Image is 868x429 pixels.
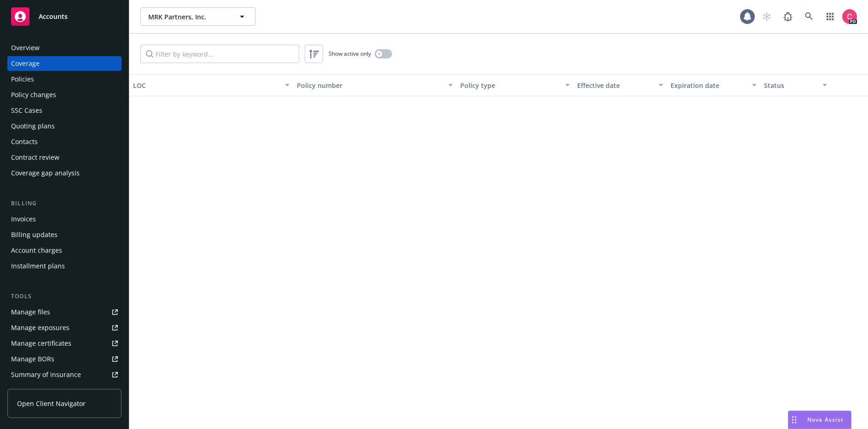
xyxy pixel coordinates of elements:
[842,9,857,24] img: photo
[11,56,40,71] div: Coverage
[11,41,40,55] div: Overview
[7,134,122,149] a: Contacts
[7,87,122,102] a: Policy changes
[329,50,371,58] span: Show active only
[11,320,69,335] div: Manage exposures
[129,74,293,96] button: LOC
[577,81,653,90] div: Effective date
[7,352,122,366] a: Manage BORs
[11,134,38,149] div: Contacts
[760,74,830,96] button: Status
[7,367,122,382] a: Summary of insurance
[807,416,844,423] span: Nova Assist
[7,227,122,242] a: Billing updates
[39,13,68,20] span: Accounts
[7,150,122,165] a: Contract review
[7,212,122,226] a: Invoices
[7,119,122,133] a: Quoting plans
[800,7,818,26] a: Search
[7,41,122,55] a: Overview
[148,12,228,22] span: MRK Partners, Inc.
[788,411,851,429] button: Nova Assist
[11,119,55,133] div: Quoting plans
[7,199,122,208] div: Billing
[297,81,443,90] div: Policy number
[573,74,667,96] button: Effective date
[7,292,122,301] div: Tools
[788,411,800,429] div: Drag to move
[7,4,122,29] a: Accounts
[7,305,122,319] a: Manage files
[11,336,71,351] div: Manage certificates
[7,72,122,87] a: Policies
[17,399,86,408] span: Open Client Navigator
[11,227,58,242] div: Billing updates
[11,103,42,118] div: SSC Cases
[140,45,299,63] input: Filter by keyword...
[7,103,122,118] a: SSC Cases
[11,150,59,165] div: Contract review
[11,87,56,102] div: Policy changes
[7,320,122,335] a: Manage exposures
[133,81,279,90] div: LOC
[7,56,122,71] a: Coverage
[667,74,760,96] button: Expiration date
[11,166,80,180] div: Coverage gap analysis
[293,74,457,96] button: Policy number
[821,7,839,26] a: Switch app
[11,259,65,273] div: Installment plans
[758,7,776,26] a: Start snowing
[671,81,746,90] div: Expiration date
[11,243,62,258] div: Account charges
[457,74,573,96] button: Policy type
[7,259,122,273] a: Installment plans
[11,212,36,226] div: Invoices
[7,166,122,180] a: Coverage gap analysis
[460,81,560,90] div: Policy type
[764,81,816,90] div: Status
[7,243,122,258] a: Account charges
[11,367,81,382] div: Summary of insurance
[140,7,255,26] button: MRK Partners, Inc.
[7,336,122,351] a: Manage certificates
[779,7,797,26] a: Report a Bug
[11,72,34,87] div: Policies
[11,305,50,319] div: Manage files
[11,352,54,366] div: Manage BORs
